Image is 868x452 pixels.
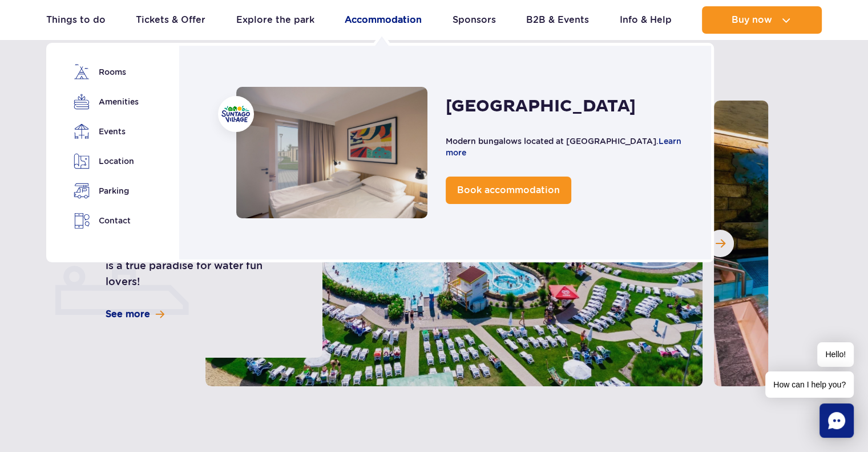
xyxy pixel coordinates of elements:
[765,371,854,398] span: How can I help you?
[620,6,672,34] a: Info & Help
[819,403,854,438] div: Chat
[236,87,427,218] a: Accommodation
[74,94,138,110] a: Amenities
[74,123,138,139] a: Events
[732,15,772,25] span: Buy now
[817,342,854,367] span: Hello!
[136,6,205,34] a: Tickets & Offer
[453,6,496,34] a: Sponsors
[236,6,314,34] a: Explore the park
[46,6,106,34] a: Things to do
[702,6,822,34] button: Buy now
[446,135,688,158] p: Modern bungalows located at [GEOGRAPHIC_DATA].
[74,183,138,199] a: Parking
[74,64,138,80] a: Rooms
[345,6,422,34] a: Accommodation
[526,6,589,34] a: B2B & Events
[446,177,571,204] a: Book accommodation
[74,213,138,229] a: Contact
[221,106,250,122] img: Suntago
[74,153,138,169] a: Location
[446,95,636,117] h2: [GEOGRAPHIC_DATA]
[457,185,560,195] span: Book accommodation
